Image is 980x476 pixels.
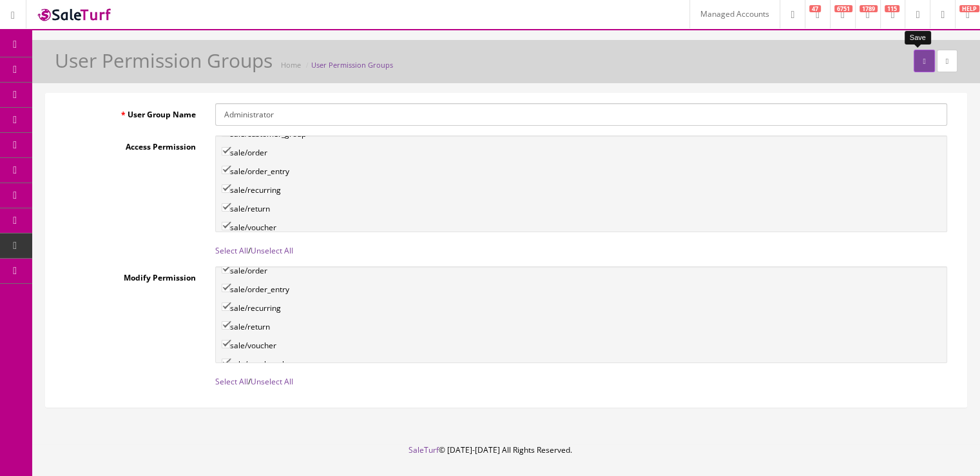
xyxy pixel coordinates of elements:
[885,5,899,12] span: 115
[905,31,931,45] div: Save
[222,166,230,174] input: sale/order_entry
[206,266,957,388] div: /
[222,320,270,333] label: sale/return
[215,245,248,256] a: Select All
[222,222,230,230] input: sale/voucher
[215,376,248,387] a: Select All
[222,283,289,295] label: sale/order_entry
[222,359,230,367] input: sale/voucher_theme
[222,264,267,277] label: sale/order
[222,340,230,348] input: sale/voucher
[251,245,293,256] a: Unselect All
[251,376,293,387] a: Unselect All
[222,164,289,177] label: sale/order_entry
[206,135,957,257] div: /
[959,5,979,12] span: HELP
[55,103,206,121] label: User Group Name
[55,50,273,71] h1: User Permission Groups
[222,357,303,370] label: sale/voucher_theme
[834,5,852,12] span: 6751
[809,5,821,12] span: 47
[222,183,281,196] label: sale/recurring
[222,284,230,292] input: sale/order_entry
[222,301,281,314] label: sale/recurring
[222,321,230,330] input: sale/return
[55,266,206,284] label: Modify Permission
[36,6,113,23] img: SaleTurf
[311,60,393,70] a: User Permission Groups
[222,339,276,352] label: sale/voucher
[222,184,230,193] input: sale/recurring
[222,265,230,273] input: sale/order
[222,147,230,155] input: sale/order
[860,5,878,12] span: 1789
[222,146,267,159] label: sale/order
[222,221,276,233] label: sale/voucher
[222,128,230,137] input: sale/customer_group
[215,103,947,126] input: User Group Name
[222,302,230,311] input: sale/recurring
[408,444,439,455] a: SaleTurf
[222,203,230,212] input: sale/return
[281,60,301,70] a: Home
[55,135,206,153] label: Access Permission
[222,202,270,215] label: sale/return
